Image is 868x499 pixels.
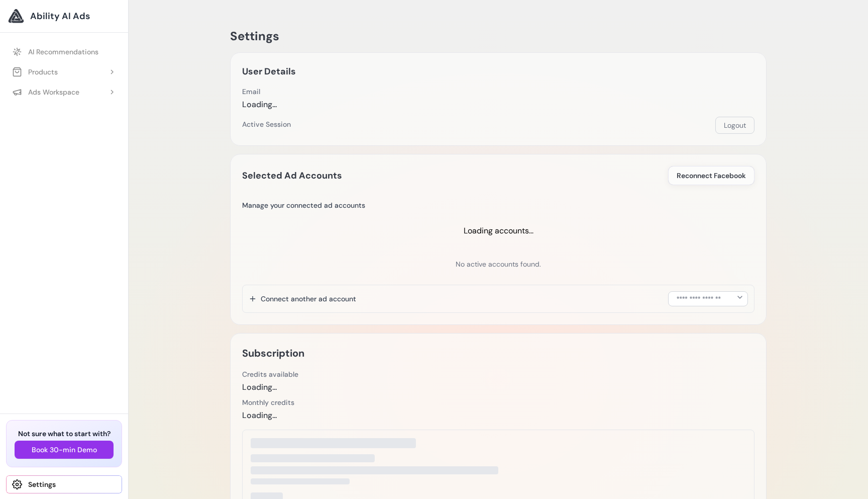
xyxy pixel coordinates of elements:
[242,369,298,379] div: Credits available
[242,87,277,97] div: Email
[242,99,277,111] div: Loading...
[230,28,767,44] h1: Settings
[242,64,296,78] h2: User Details
[6,63,122,81] button: Products
[715,117,754,134] button: Logout
[30,9,90,23] span: Ability AI Ads
[242,381,298,393] div: Loading...
[12,87,79,97] div: Ads Workspace
[8,8,120,24] a: Ability AI Ads
[6,43,122,61] a: AI Recommendations
[6,83,122,101] button: Ads Workspace
[242,119,291,129] div: Active Session
[242,409,294,422] div: Loading...
[6,475,122,493] a: Settings
[668,166,754,185] button: Reconnect Facebook
[242,345,304,361] h2: Subscription
[15,429,114,439] h3: Not sure what to start with?
[242,397,294,407] div: Monthly credits
[242,169,342,183] h2: Selected Ad Accounts
[12,67,58,77] div: Products
[15,441,114,459] button: Book 30-min Demo
[677,171,746,181] span: Reconnect Facebook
